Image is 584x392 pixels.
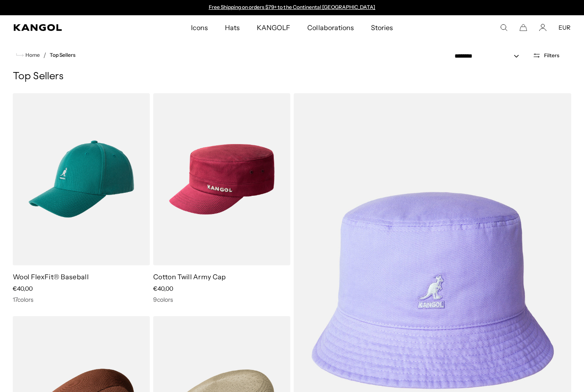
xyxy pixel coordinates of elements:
span: Collaborations [307,15,354,40]
a: Wool FlexFit® Baseball [13,272,89,281]
summary: Search here [500,24,508,31]
h1: Top Sellers [13,70,571,83]
button: Open filters [528,52,564,59]
span: €40,00 [13,285,33,292]
div: Announcement [205,4,379,11]
slideshow-component: Announcement bar [205,4,379,11]
span: Icons [191,15,208,40]
img: Wool FlexFit® Baseball [13,93,150,265]
img: Cotton Twill Army Cap [153,93,290,265]
a: Free Shipping on orders $79+ to the Continental [GEOGRAPHIC_DATA] [209,4,376,10]
button: Cart [519,24,527,31]
div: 17 colors [13,296,150,303]
span: Home [24,52,40,58]
a: Top Sellers [50,52,76,58]
span: Hats [225,15,240,40]
span: Stories [371,15,393,40]
a: Icons [182,15,216,40]
a: Kangol [14,24,126,31]
button: EUR [559,24,570,31]
select: Sort by: Featured [451,52,528,61]
span: €40,00 [153,285,173,292]
a: Account [539,24,547,31]
a: Stories [362,15,401,40]
span: Filters [544,53,559,58]
li: / [40,50,46,60]
a: Cotton Twill Army Cap [153,272,226,281]
div: 9 colors [153,296,290,303]
a: Collaborations [299,15,362,40]
div: 1 of 2 [205,4,379,11]
a: Hats [216,15,248,40]
span: KANGOLF [257,15,290,40]
a: KANGOLF [248,15,299,40]
a: Home [16,51,40,59]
